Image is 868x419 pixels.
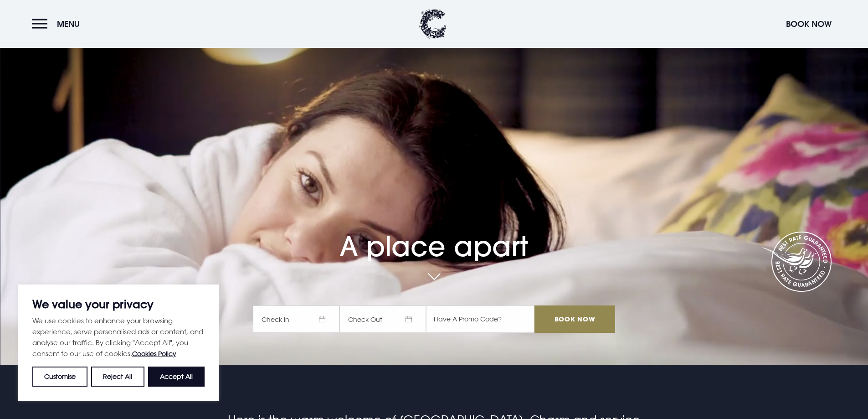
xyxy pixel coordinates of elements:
p: We use cookies to enhance your browsing experience, serve personalised ads or content, and analys... [32,315,205,359]
button: Book Now [781,14,836,34]
input: Have A Promo Code? [426,305,534,333]
img: Clandeboye Lodge [419,9,447,39]
h1: A place apart [253,205,615,263]
div: We value your privacy [18,285,219,401]
span: Menu [57,19,80,29]
button: Menu [32,14,84,34]
span: Check Out [339,305,426,333]
a: Cookies Policy [132,350,176,357]
span: Check In [253,305,339,333]
button: Customise [32,367,87,387]
button: Reject All [91,367,144,387]
input: Book Now [534,305,615,333]
button: Accept All [148,367,205,387]
p: We value your privacy [32,299,205,310]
